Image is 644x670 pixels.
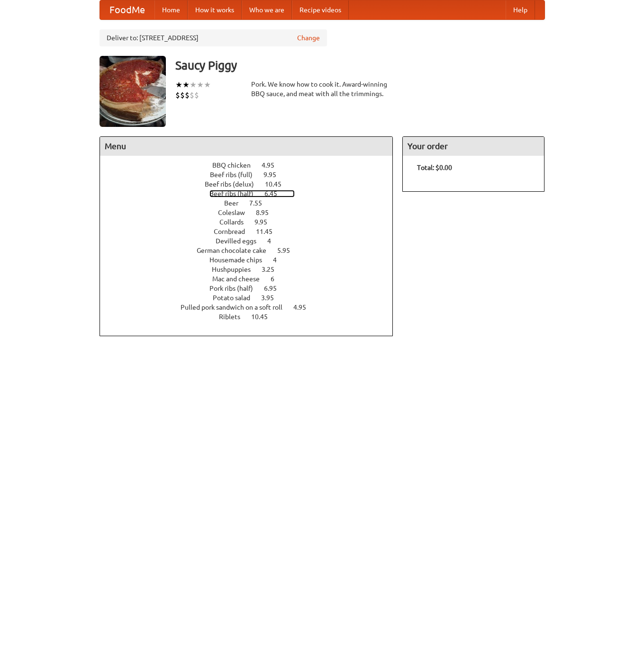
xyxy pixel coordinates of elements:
a: Change [297,33,320,43]
div: Deliver to: [STREET_ADDRESS] [100,29,327,46]
span: 9.95 [254,218,277,226]
a: Collards 9.95 [219,218,285,226]
span: 4 [267,237,281,245]
a: Recipe videos [292,0,349,19]
li: ★ [190,80,197,90]
a: BBQ chicken 4.95 [212,161,292,169]
a: Beef ribs (delux) 10.45 [205,180,299,188]
span: Riblets [219,313,250,321]
span: 4.95 [262,161,284,169]
h4: Your order [403,137,544,156]
span: 9.95 [263,171,286,179]
b: Total: $0.00 [417,164,452,171]
a: Housemade chips 4 [209,256,294,264]
a: Beef ribs (half) 6.45 [209,190,295,197]
span: 11.45 [256,228,282,235]
img: angular.jpg [100,56,166,127]
a: How it works [188,0,242,19]
a: Pulled pork sandwich on a soft roll 4.95 [181,304,324,311]
h4: Menu [100,137,393,156]
span: BBQ chicken [212,161,260,169]
span: Cornbread [214,228,254,235]
span: Mac and cheese [212,275,269,283]
div: Pork. We know how to cook it. Award-winning BBQ sauce, and meat with all the trimmings. [251,80,393,98]
span: 3.25 [262,266,284,273]
span: 6.45 [264,190,287,197]
li: ★ [175,80,182,90]
a: Who we are [242,0,292,19]
span: German chocolate cake [197,247,276,254]
a: Beef ribs (full) 9.95 [210,171,294,179]
li: ★ [182,80,190,90]
li: $ [185,90,190,100]
a: Beer 7.55 [224,199,280,207]
span: 4 [273,256,286,264]
span: Potato salad [213,294,260,302]
span: 10.45 [265,180,291,188]
a: Mac and cheese 6 [212,275,292,283]
a: Potato salad 3.95 [213,294,291,302]
a: Riblets 10.45 [219,313,285,321]
h3: Saucy Piggy [175,56,545,75]
li: ★ [204,80,211,90]
span: Beer [224,199,248,207]
span: 6.95 [264,285,286,292]
a: German chocolate cake 5.95 [197,247,308,254]
span: 3.95 [261,294,283,302]
li: $ [175,90,180,100]
li: $ [190,90,194,100]
a: Pork ribs (half) 6.95 [209,285,294,292]
span: 10.45 [251,313,277,321]
span: Coleslaw [218,209,254,216]
span: Devilled eggs [216,237,266,245]
a: Hushpuppies 3.25 [212,266,292,273]
a: FoodMe [100,0,154,19]
a: Home [154,0,188,19]
span: Pulled pork sandwich on a soft roll [181,304,292,311]
a: Help [506,0,535,19]
span: Beef ribs (half) [209,190,263,197]
span: 7.55 [249,199,272,207]
span: 8.95 [256,209,278,216]
span: Beef ribs (delux) [205,180,263,188]
span: Housemade chips [209,256,272,264]
a: Cornbread 11.45 [214,228,290,235]
li: $ [180,90,185,100]
span: 5.95 [277,247,299,254]
span: 4.95 [293,304,316,311]
li: $ [194,90,199,100]
span: Hushpuppies [212,266,260,273]
a: Devilled eggs 4 [216,237,289,245]
li: ★ [197,80,204,90]
a: Coleslaw 8.95 [218,209,286,216]
span: Pork ribs (half) [209,285,263,292]
span: Collards [219,218,253,226]
span: 6 [271,275,284,283]
span: Beef ribs (full) [210,171,262,179]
